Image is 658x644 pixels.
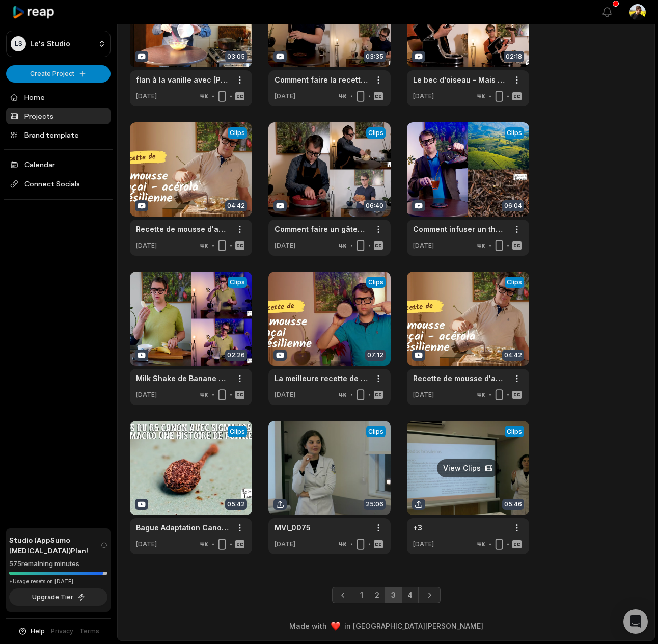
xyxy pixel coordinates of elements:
[332,587,354,603] a: Previous page
[9,534,101,556] span: Studio (AppSumo [MEDICAL_DATA]) Plan!
[6,126,111,143] a: Brand template
[6,108,111,124] a: Projects
[623,609,648,634] div: Open Intercom Messenger
[413,224,507,234] a: Comment infuser un thé noir ? Tout savoir le temps et la température de l'infusion parfaite
[127,621,645,631] div: Made with in [GEOGRAPHIC_DATA][PERSON_NAME]
[385,587,402,603] a: Page 3 is your current page
[413,373,507,384] a: Recette de mousse d'açai et acérola ultra vitaminé et simple à faire
[6,156,111,173] a: Calendar
[369,587,386,603] a: Page 2
[332,587,441,603] ul: Pagination
[354,587,369,603] a: Page 1
[11,36,26,51] div: LS
[79,627,99,636] a: Terms
[413,522,422,533] a: +3
[6,175,111,193] span: Connect Socials
[136,74,230,85] a: flan à la vanille avec [PERSON_NAME]
[9,559,107,569] div: 575 remaining minutes
[9,588,107,606] button: Upgrade Tier
[9,578,107,585] div: *Usage resets on [DATE]
[275,224,368,234] a: Comment faire un gâteau à la fraise facile et rapide en moins de 10 minutes à l'extrait de vanille
[275,522,311,533] a: MVI_0075
[413,74,507,85] a: Le bec d'oiseau - Mais c'est quoi ? Le lexique de la cuisine
[331,622,340,631] img: heart emoji
[401,587,419,603] a: Page 4
[6,89,111,105] a: Home
[136,373,230,384] a: Milk Shake de Banane au café et lait vanillé - Les meilleures recettes café vanille
[18,627,45,636] button: Help
[136,522,230,533] a: Bague Adaptation Canon RF/EF Autofocus / Pique de Canon avec un R5 + Sigma 105 2.8 macro
[31,627,45,636] span: Help
[136,224,230,234] a: Recette de mousse d'açai et acérola ultra vitaminé et simple à faire
[418,587,441,603] a: Next page
[6,65,111,83] button: Create Project
[30,39,70,48] p: Le's Studio
[275,373,368,384] a: La meilleure recette de mousse à l'açai - Savoureuse et facile à réaliser
[51,627,73,636] a: Privacy
[275,74,368,85] a: Comment faire la recette Traditionnelle du Thé Vert à la Menthe marocaine - Une recette incroyable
